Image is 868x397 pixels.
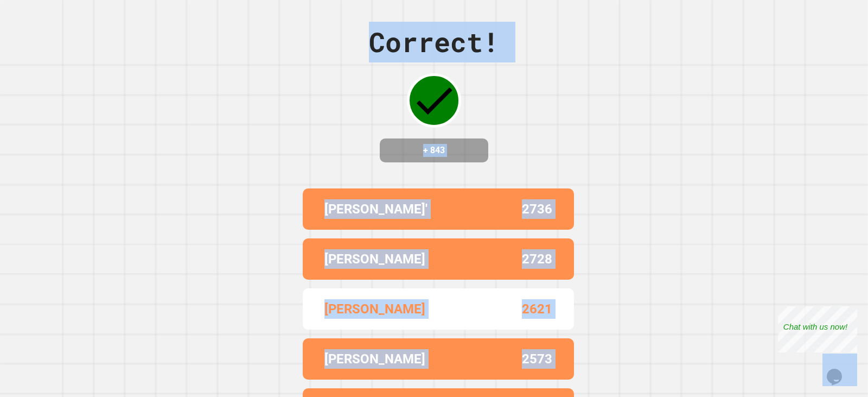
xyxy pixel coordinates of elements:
[522,249,552,269] p: 2728
[369,22,499,62] div: Correct!
[522,349,552,369] p: 2573
[391,144,477,157] h4: + 843
[822,354,857,386] iframe: chat widget
[778,306,857,352] iframe: chat widget
[522,199,552,219] p: 2736
[324,349,425,369] p: [PERSON_NAME]
[522,299,552,319] p: 2621
[324,199,427,219] p: [PERSON_NAME]'
[324,249,425,269] p: [PERSON_NAME]
[324,299,425,319] p: [PERSON_NAME]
